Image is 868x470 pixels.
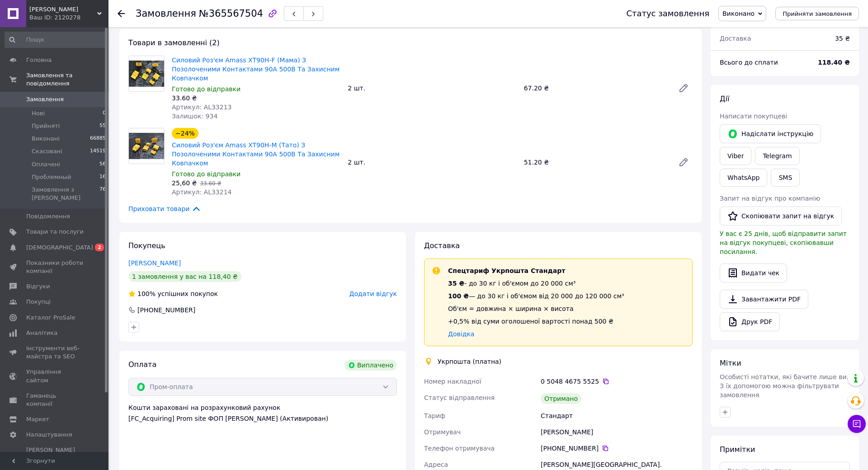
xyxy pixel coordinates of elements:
span: Замовлення з [PERSON_NAME] [32,186,99,202]
button: Надіслати інструкцію [720,124,821,143]
span: 14519 [90,147,106,155]
span: Магазин Шериф [29,5,97,14]
span: 35 ₴ [448,280,464,287]
span: Додати відгук [349,290,397,297]
div: 0 5048 4675 5525 [541,377,693,386]
div: 51.20 ₴ [520,156,671,169]
span: Покупець [128,241,165,250]
span: Статус відправлення [424,394,495,401]
span: Телефон отримувача [424,445,495,452]
button: SMS [771,169,800,187]
div: [PERSON_NAME] [539,424,694,440]
div: Об'єм = довжина × ширина × висота [448,304,624,313]
a: Завантажити PDF [720,290,808,309]
span: Замовлення та повідомлення [26,71,108,88]
button: Скопіювати запит на відгук [720,207,842,226]
span: №365567504 [199,8,263,19]
span: Залишок: 934 [172,113,217,120]
span: Примітки [720,445,755,454]
span: Маркет [26,415,49,423]
button: Чат з покупцем [848,415,866,433]
span: Доставка [720,35,751,42]
span: Тариф [424,412,445,419]
div: [PHONE_NUMBER] [137,305,196,315]
span: Готово до відправки [172,170,241,178]
span: Виконано [722,10,755,17]
span: У вас є 25 днів, щоб відправити запит на відгук покупцеві, скопіювавши посилання. [720,230,847,255]
div: Отримано [541,393,581,404]
a: Силовий Роз'єм Amass XT90H-M (Тато) З Позолоченими Контактами 90A 500В Та Захисним Ковпачком [172,141,340,167]
span: 56 [99,160,106,169]
span: Головна [26,56,52,64]
span: 2 [95,244,104,251]
span: Аналітика [26,329,57,337]
a: Telegram [755,147,799,165]
span: 66885 [90,135,106,143]
span: Прийняти замовлення [783,10,852,17]
span: 25,60 ₴ [172,179,197,187]
div: 2 шт. [344,156,520,169]
span: Відгуки [26,282,50,291]
span: Виконані [32,135,60,143]
a: Силовий Роз'єм Amass XT90H-F (Мама) З Позолоченими Контактами 90A 500В Та Захисним Ковпачком [172,56,340,82]
button: Видати чек [720,263,787,282]
span: 55 [99,122,106,130]
img: Силовий Роз'єм Amass XT90H-M (Тато) З Позолоченими Контактами 90A 500В Та Захисним Ковпачком [129,133,164,160]
div: успішних покупок [128,289,218,298]
span: Замовлення [136,8,196,19]
div: - до 30 кг і об'ємом до 20 000 см³ [448,279,624,288]
div: Статус замовлення [626,9,709,18]
span: 76 [99,186,106,202]
a: [PERSON_NAME] [128,259,181,267]
a: Viber [720,147,751,165]
span: Артикул: AL33213 [172,103,232,111]
span: Інструменти веб-майстра та SEO [26,344,84,361]
div: 2 шт. [344,82,520,94]
span: Спецтариф Укрпошта Стандарт [448,267,565,274]
span: Номер накладної [424,378,481,385]
span: Гаманець компанії [26,392,84,408]
span: Дії [720,94,729,103]
input: Пошук [5,32,107,48]
span: Скасовані [32,147,62,155]
span: Оплата [128,360,156,369]
div: 67.20 ₴ [520,82,671,94]
span: Проблемный [32,173,71,181]
span: Приховати товари [128,204,201,214]
span: Управління сайтом [26,368,84,384]
div: [FC_Acquiring] Prom site ФОП [PERSON_NAME] (Активирован) [128,414,397,423]
span: Готово до відправки [172,85,241,93]
div: Укрпошта (платна) [435,357,504,366]
span: Налаштування [26,431,72,439]
span: Повідомлення [26,212,70,221]
span: Адреса [424,461,448,468]
span: Особисті нотатки, які бачите лише ви. З їх допомогою можна фільтрувати замовлення [720,373,849,399]
span: [DEMOGRAPHIC_DATA] [26,244,93,252]
a: Редагувати [675,79,693,97]
div: [PHONE_NUMBER] [541,444,693,453]
span: Каталог ProSale [26,314,75,322]
span: Нові [32,109,45,117]
span: Прийняті [32,122,60,130]
span: Замовлення [26,95,64,103]
div: Кошти зараховані на розрахунковий рахунок [128,403,397,423]
button: Прийняти замовлення [775,7,859,20]
span: 33.60 ₴ [200,180,221,187]
div: Повернутися назад [118,9,125,18]
div: — до 30 кг і об'ємом від 20 000 до 120 000 см³ [448,291,624,301]
span: Оплачені [32,160,60,169]
div: 1 замовлення у вас на 118,40 ₴ [128,271,241,282]
span: Доставка [424,241,460,250]
b: 118.40 ₴ [818,59,850,66]
a: Редагувати [675,153,693,171]
span: Написати покупцеві [720,113,787,120]
span: 100 ₴ [448,292,469,300]
span: Отримувач [424,428,461,436]
a: Довідка [448,330,474,338]
span: Запит на відгук про компанію [720,195,820,202]
span: Показники роботи компанії [26,259,84,275]
a: WhatsApp [720,169,767,187]
img: Силовий Роз'єм Amass XT90H-F (Мама) З Позолоченими Контактами 90A 500В Та Захисним Ковпачком [129,61,164,87]
span: Покупці [26,298,51,306]
div: +0,5% від суми оголошеної вартості понад 500 ₴ [448,317,624,326]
